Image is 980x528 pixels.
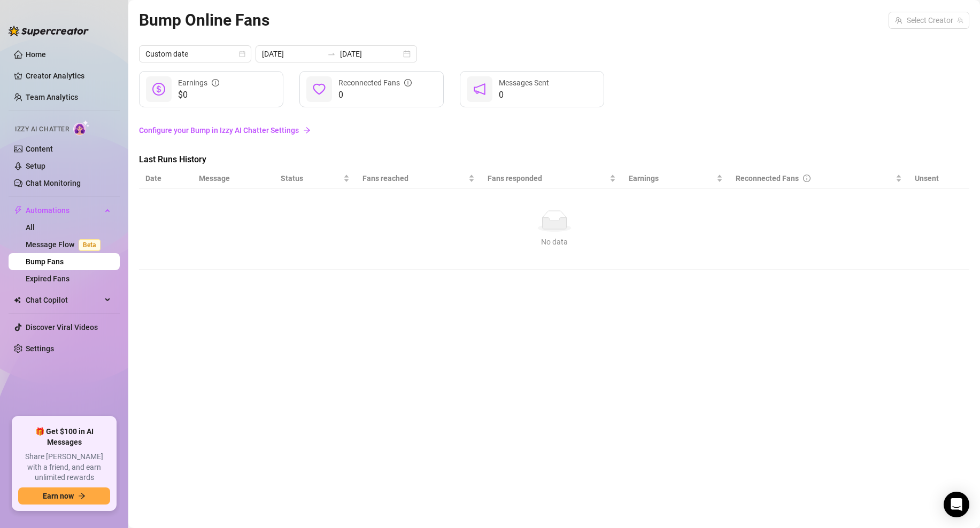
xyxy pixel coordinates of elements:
[192,168,274,189] th: Message
[499,78,549,87] span: Messages Sent
[26,240,105,249] a: Message FlowBeta
[18,427,110,447] span: 🎁 Get $100 in AI Messages
[178,89,219,101] span: $0
[26,145,53,153] a: Content
[803,175,811,182] span: info-circle
[338,77,412,89] div: Reconnected Fans
[73,120,90,136] img: AI Chatter
[262,48,323,60] input: Start date
[356,168,481,189] th: Fans reached
[327,50,336,58] span: swap-right
[488,172,607,184] span: Fans responded
[281,172,341,184] span: Status
[178,77,219,89] div: Earnings
[26,67,111,84] a: Creator Analytics
[481,168,622,189] th: Fans responded
[212,79,219,86] span: info-circle
[26,93,78,101] a: Team Analytics
[340,48,401,60] input: End date
[239,51,245,57] span: calendar
[26,344,54,353] a: Settings
[26,223,35,232] a: All
[78,492,86,500] span: arrow-right
[14,206,22,215] span: thunderbolt
[145,46,245,62] span: Custom date
[362,172,466,184] span: Fans reached
[150,236,959,248] div: No data
[338,89,412,101] span: 0
[18,452,110,483] span: Share [PERSON_NAME] with a friend, and earn unlimited rewards
[26,202,102,219] span: Automations
[944,492,969,517] div: Open Intercom Messenger
[79,239,101,251] span: Beta
[957,17,963,23] span: team
[43,492,74,500] span: Earn now
[139,124,969,136] a: Configure your Bump in Izzy AI Chatter Settings
[26,179,81,187] a: Chat Monitoring
[26,291,102,309] span: Chat Copilot
[26,257,64,266] a: Bump Fans
[736,172,893,184] div: Reconnected Fans
[139,168,192,189] th: Date
[622,168,729,189] th: Earnings
[26,50,46,59] a: Home
[303,127,311,134] span: arrow-right
[15,124,69,135] span: Izzy AI Chatter
[327,50,336,58] span: to
[14,296,21,304] img: Chat Copilot
[473,83,486,96] span: notification
[18,487,110,505] button: Earn nowarrow-right
[274,168,356,189] th: Status
[26,274,70,283] a: Expired Fans
[26,162,45,170] a: Setup
[139,153,319,166] span: Last Runs History
[9,26,89,36] img: logo-BBDzfeDw.svg
[629,172,714,184] span: Earnings
[26,323,98,332] a: Discover Viral Videos
[404,79,412,86] span: info-circle
[499,89,549,101] span: 0
[908,168,945,189] th: Unsent
[139,7,269,33] article: Bump Online Fans
[152,83,165,96] span: dollar
[313,83,326,96] span: heart
[139,120,969,140] a: Configure your Bump in Izzy AI Chatter Settingsarrow-right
